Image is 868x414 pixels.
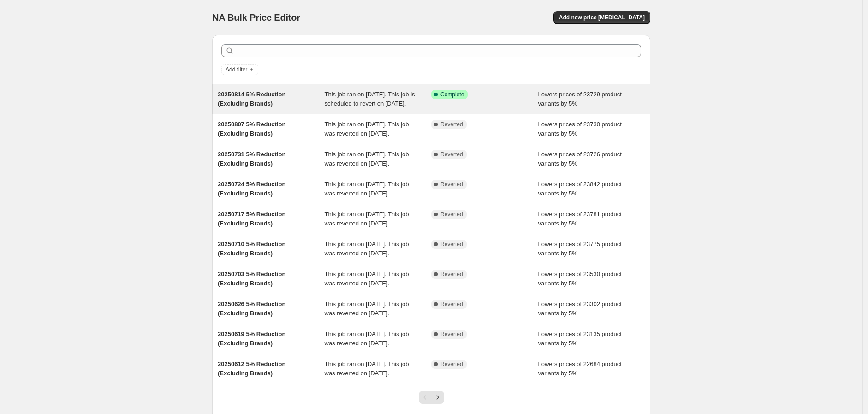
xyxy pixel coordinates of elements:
[440,151,463,158] span: Reverted
[559,14,645,21] span: Add new price [MEDICAL_DATA]
[325,181,409,197] span: This job ran on [DATE]. This job was reverted on [DATE].
[440,211,463,218] span: Reverted
[218,361,285,377] span: 20250612 5% Reduction (Excluding Brands)
[218,151,285,167] span: 20250731 5% Reduction (Excluding Brands)
[553,11,650,24] button: Add new price [MEDICAL_DATA]
[440,331,463,338] span: Reverted
[440,361,463,368] span: Reverted
[325,241,409,257] span: This job ran on [DATE]. This job was reverted on [DATE].
[218,91,285,107] span: 20250814 5% Reduction (Excluding Brands)
[440,241,463,248] span: Reverted
[538,91,622,107] span: Lowers prices of 23729 product variants by 5%
[325,211,409,227] span: This job ran on [DATE]. This job was reverted on [DATE].
[325,121,409,137] span: This job ran on [DATE]. This job was reverted on [DATE].
[440,301,463,308] span: Reverted
[538,301,622,317] span: Lowers prices of 23302 product variants by 5%
[218,181,285,197] span: 20250724 5% Reduction (Excluding Brands)
[226,66,247,73] span: Add filter
[440,181,463,188] span: Reverted
[538,211,622,227] span: Lowers prices of 23781 product variants by 5%
[325,301,409,317] span: This job ran on [DATE]. This job was reverted on [DATE].
[538,361,622,377] span: Lowers prices of 22684 product variants by 5%
[325,331,409,347] span: This job ran on [DATE]. This job was reverted on [DATE].
[538,181,622,197] span: Lowers prices of 23842 product variants by 5%
[440,121,463,128] span: Reverted
[325,361,409,377] span: This job ran on [DATE]. This job was reverted on [DATE].
[221,64,258,75] button: Add filter
[538,121,622,137] span: Lowers prices of 23730 product variants by 5%
[325,91,415,107] span: This job ran on [DATE]. This job is scheduled to revert on [DATE].
[218,271,285,287] span: 20250703 5% Reduction (Excluding Brands)
[440,91,464,98] span: Complete
[419,391,444,404] nav: Pagination
[218,241,285,257] span: 20250710 5% Reduction (Excluding Brands)
[218,301,285,317] span: 20250626 5% Reduction (Excluding Brands)
[538,241,622,257] span: Lowers prices of 23775 product variants by 5%
[212,12,300,23] span: NA Bulk Price Editor
[218,211,285,227] span: 20250717 5% Reduction (Excluding Brands)
[538,151,622,167] span: Lowers prices of 23726 product variants by 5%
[431,391,444,404] button: Next
[218,121,285,137] span: 20250807 5% Reduction (Excluding Brands)
[538,331,622,347] span: Lowers prices of 23135 product variants by 5%
[325,271,409,287] span: This job ran on [DATE]. This job was reverted on [DATE].
[325,151,409,167] span: This job ran on [DATE]. This job was reverted on [DATE].
[440,271,463,278] span: Reverted
[218,331,285,347] span: 20250619 5% Reduction (Excluding Brands)
[538,271,622,287] span: Lowers prices of 23530 product variants by 5%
